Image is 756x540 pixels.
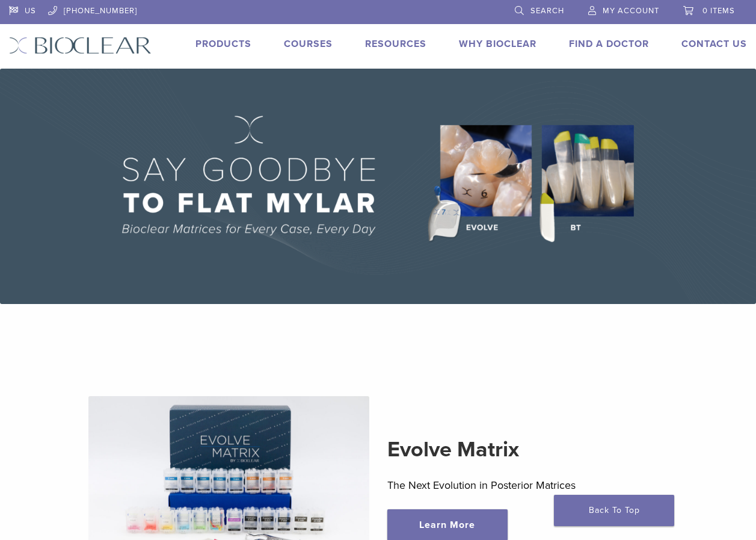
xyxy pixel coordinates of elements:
a: Courses [284,38,333,50]
img: Bioclear [9,37,152,54]
span: Search [530,6,564,16]
span: My Account [603,6,659,16]
span: 0 items [702,6,735,16]
a: Contact Us [681,38,747,50]
h2: Evolve Matrix [387,435,668,464]
p: The Next Evolution in Posterior Matrices [387,476,668,494]
a: Why Bioclear [459,38,536,50]
a: Find A Doctor [569,38,649,50]
a: Products [195,38,251,50]
a: Resources [365,38,426,50]
a: Back To Top [554,495,674,526]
